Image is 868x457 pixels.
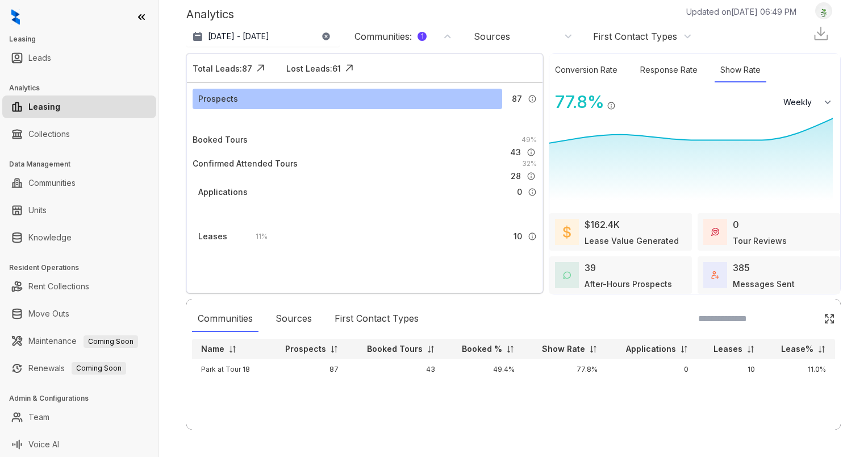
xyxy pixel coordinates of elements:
li: Voice AI [2,433,156,456]
div: After-Hours Prospects [585,278,672,290]
img: sorting [228,345,237,354]
div: 0 [733,218,739,231]
span: 87 [512,93,522,105]
p: Applications [626,343,676,355]
div: Show Rate [715,58,766,82]
h3: Data Management [9,159,158,169]
div: Lost Leads: 61 [286,63,341,74]
img: Info [527,172,536,181]
img: sorting [427,345,435,354]
div: First Contact Types [593,30,677,43]
p: Prospects [285,343,326,355]
div: Response Rate [635,58,703,82]
a: Team [28,406,49,429]
li: Knowledge [2,226,156,249]
p: Name [201,343,224,355]
a: Voice AI [28,433,59,456]
p: Updated on [DATE] 06:49 PM [686,6,796,18]
img: sorting [330,345,339,354]
img: Info [528,94,537,103]
div: Total Leads: 87 [193,63,252,74]
li: Communities [2,172,156,194]
li: Move Outs [2,302,156,325]
img: Info [528,232,537,241]
h3: Leasing [9,34,158,44]
a: Communities [28,172,76,194]
img: AfterHoursConversations [563,271,571,280]
div: Sources [474,30,510,43]
li: Collections [2,123,156,146]
li: Units [2,199,156,222]
div: Booked Tours [193,134,248,146]
span: 10 [514,230,522,243]
div: Leases [198,230,227,243]
img: sorting [506,345,515,354]
div: $162.4K [585,218,620,231]
img: SearchIcon [800,314,809,323]
td: 11.0% [764,359,835,380]
img: sorting [746,345,755,354]
li: Rent Collections [2,275,156,298]
h3: Resident Operations [9,263,158,273]
span: Weekly [783,97,818,108]
div: 1 [418,32,427,41]
div: First Contact Types [329,306,424,332]
img: sorting [817,345,826,354]
li: Maintenance [2,330,156,352]
p: Show Rate [542,343,585,355]
a: Collections [28,123,70,146]
span: 28 [511,170,521,182]
div: 39 [585,261,596,275]
img: Click Icon [824,313,835,325]
p: [DATE] - [DATE] [208,31,269,42]
div: Sources [270,306,318,332]
a: Leads [28,47,51,69]
p: Booked Tours [367,343,423,355]
img: UserAvatar [816,5,832,17]
li: Leasing [2,95,156,118]
div: Tour Reviews [733,235,787,247]
img: Info [528,188,537,197]
li: Leads [2,47,156,69]
a: Knowledge [28,226,72,249]
img: Click Icon [252,60,269,77]
span: Coming Soon [72,362,126,375]
li: Renewals [2,357,156,380]
h3: Admin & Configurations [9,393,158,404]
div: Communities [192,306,258,332]
td: 87 [267,359,347,380]
button: Weekly [777,92,840,113]
span: Coming Soon [84,335,138,348]
span: 0 [517,186,522,198]
img: TotalFum [711,271,719,279]
p: Leases [713,343,742,355]
div: 49 % [510,134,537,146]
img: Click Icon [616,91,633,108]
div: Messages Sent [733,278,795,290]
div: 385 [733,261,750,275]
div: Applications [198,186,248,198]
p: Lease% [781,343,813,355]
img: LeaseValue [563,225,571,239]
a: Move Outs [28,302,69,325]
td: 10 [698,359,765,380]
td: 0 [607,359,697,380]
td: 77.8% [524,359,607,380]
img: Download [812,25,829,42]
a: Leasing [28,95,60,118]
p: Booked % [462,343,502,355]
div: Prospects [198,93,238,105]
a: RenewalsComing Soon [28,357,126,380]
img: Click Icon [341,60,358,77]
img: sorting [680,345,688,354]
img: TourReviews [711,228,719,236]
div: Lease Value Generated [585,235,679,247]
div: Conversion Rate [549,58,623,82]
div: 32 % [511,157,537,170]
td: 49.4% [444,359,524,380]
div: 11 % [244,230,268,243]
img: logo [11,9,20,25]
li: Team [2,406,156,429]
td: 43 [348,359,445,380]
h3: Analytics [9,83,158,93]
